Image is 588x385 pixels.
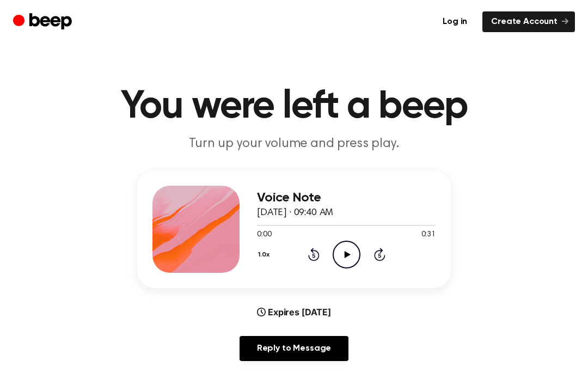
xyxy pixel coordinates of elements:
h1: You were left a beep [15,87,573,126]
a: Create Account [482,11,575,32]
a: Reply to Message [240,336,348,361]
span: 0:31 [421,229,436,241]
button: 1.0x [257,246,274,264]
h3: Voice Note [257,191,436,205]
p: Turn up your volume and press play. [85,135,503,153]
span: 0:00 [257,229,271,241]
div: Expires [DATE] [257,305,331,319]
span: [DATE] · 09:40 AM [257,208,333,218]
a: Log in [434,11,476,32]
a: Beep [13,11,75,33]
